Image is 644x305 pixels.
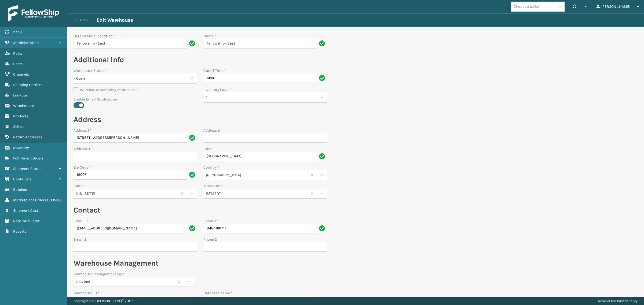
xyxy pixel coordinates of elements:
span: Channels [13,72,29,77]
span: Shipment Status [13,166,41,171]
span: Roles [13,51,23,56]
img: logo [8,5,59,21]
span: Containers [13,177,32,181]
span: Lookups [13,93,28,98]
label: Phone 1 [203,218,218,224]
label: Warehouse Status [74,68,107,73]
label: Warehouse ID [74,290,99,296]
h3: Edit Warehouse [97,17,133,23]
label: Address 3 [74,146,90,152]
span: Rate Calculator [13,219,39,223]
label: Inventory Level [203,87,231,92]
span: Shipment Cost [13,208,38,213]
h2: Address [74,115,327,124]
label: Email 1 [74,218,88,224]
a: Terms of Use [598,299,616,303]
label: Country [203,165,219,170]
label: Database name [203,290,232,296]
span: Return Addresses [13,135,42,139]
h2: Contact [74,205,327,215]
button: Back [72,18,97,23]
div: Choose a seller [514,4,539,9]
h2: Warehouse Management [74,258,327,268]
span: Warehouses [13,103,34,108]
div: [GEOGRAPHIC_DATA] [206,172,308,178]
span: Reports [13,229,26,234]
div: EST5EDT [206,191,308,196]
label: Address 2 [203,128,220,133]
label: Enable Email Notification [74,96,197,102]
span: Menu [12,30,22,34]
label: Warehouse accepting return labels [74,88,138,92]
span: Sellers [13,124,24,129]
a: Privacy Policy [617,299,638,303]
label: Zip Code [74,165,91,170]
label: Cutoff Time [203,68,226,73]
span: Batches [13,187,27,192]
span: Marketplace Orders [13,198,46,202]
label: Timezone [203,183,222,189]
label: State [74,183,85,189]
span: Fulfillment Orders [13,156,43,161]
h2: Additional Info [74,55,327,65]
span: Users [13,62,23,66]
span: Inventory [13,146,29,150]
span: ( 103530 ) [47,198,62,202]
label: Email 2 [74,237,86,242]
label: Warehouse Management Type [74,271,124,277]
div: Da Vinci [76,279,175,284]
label: Name [203,33,216,39]
div: [US_STATE] [76,191,178,196]
label: Address 1 [74,128,92,133]
label: Organization Identifier [74,33,114,39]
label: Phone 2 [203,237,217,242]
label: City [203,146,213,152]
div: 1 [206,95,317,100]
span: Administration [13,40,39,45]
span: Shipping Carriers [13,83,42,87]
div: Open [76,76,188,81]
div: | [598,297,638,305]
span: Products [13,114,28,118]
p: Copyright 2023 [PERSON_NAME]™ v 1.0.191 [74,297,134,305]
